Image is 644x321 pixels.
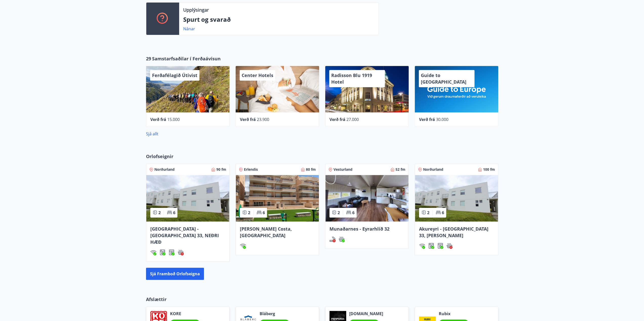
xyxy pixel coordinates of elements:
p: Afslættir [146,296,498,303]
img: Dl16BY4EX9PAW649lg1C3oBuIaAsR6QVDQBO2cTm.svg [428,243,434,249]
img: HJRyFFsYp6qjeUYhR4dAD8CaCEsnIFYZ05miwXoh.svg [150,249,156,255]
div: Þvottavél [159,249,165,255]
span: Verð frá [329,117,345,122]
span: Rubix [439,311,469,316]
span: Verð frá [419,117,435,122]
div: Þráðlaust net [419,243,425,249]
img: h89QDIuHlAdpqTriuIvuEWkTH976fOgBEOOeu1mi.svg [446,243,452,249]
div: Þvottavél [428,243,434,249]
div: Þráðlaust net [240,243,246,249]
span: Verð frá [150,117,166,122]
span: [GEOGRAPHIC_DATA] - [GEOGRAPHIC_DATA] 33, NEÐRI HÆÐ [150,226,219,245]
span: 23.900 [257,117,269,122]
span: Vesturland [334,167,352,172]
img: Paella dish [236,175,319,221]
button: Sjá framboð orlofseigna [146,268,204,280]
span: 27.000 [346,117,359,122]
span: 6 [352,210,355,215]
span: 6 [263,210,265,215]
span: Radisson Blu 1919 Hotel [331,72,372,85]
div: Heitur pottur [446,243,452,249]
span: Samstarfsaðilar í Ferðaávísun [152,55,221,62]
img: Paella dish [146,175,229,221]
img: Dl16BY4EX9PAW649lg1C3oBuIaAsR6QVDQBO2cTm.svg [159,249,165,255]
span: 80 fm [306,167,316,172]
img: Paella dish [325,175,408,221]
span: Norðurland [423,167,443,172]
span: Bláberg [260,311,289,316]
span: 6 [173,210,175,215]
span: 52 fm [396,167,405,172]
span: 100 fm [483,167,495,172]
div: Þurrkari [169,249,175,255]
span: KORE [170,311,200,316]
span: 15.000 [167,117,180,122]
span: 30.000 [436,117,448,122]
p: Upplýsingar [183,7,209,13]
span: Guide to [GEOGRAPHIC_DATA] [421,72,466,85]
span: Verð frá [240,117,256,122]
span: 2 [248,210,250,215]
span: 2 [427,210,429,215]
img: h89QDIuHlAdpqTriuIvuEWkTH976fOgBEOOeu1mi.svg [339,236,345,242]
span: [DOMAIN_NAME] [349,311,383,316]
span: Akureyri - [GEOGRAPHIC_DATA] 33, [PERSON_NAME] [419,226,488,238]
div: Reykingar / Vape [329,236,336,242]
img: hddCLTAnxqFUMr1fxmbGG8zWilo2syolR0f9UjPn.svg [169,249,175,255]
img: hddCLTAnxqFUMr1fxmbGG8zWilo2syolR0f9UjPn.svg [437,243,443,249]
span: Ferðafélagið Útivist [152,72,197,78]
div: Heitur pottur [178,249,184,255]
span: 2 [158,210,161,215]
span: 2 [338,210,340,215]
span: 90 fm [216,167,226,172]
span: Munaðarnes - Eyrarhlíð 32 [329,226,389,232]
span: [PERSON_NAME] Costa, [GEOGRAPHIC_DATA] [240,226,292,238]
div: Þráðlaust net [150,249,156,255]
span: Center Hotels [242,72,273,78]
img: HJRyFFsYp6qjeUYhR4dAD8CaCEsnIFYZ05miwXoh.svg [419,243,425,249]
div: Þurrkari [437,243,443,249]
img: HJRyFFsYp6qjeUYhR4dAD8CaCEsnIFYZ05miwXoh.svg [240,243,246,249]
span: Norðurland [154,167,175,172]
span: Orlofseignir [146,153,173,160]
a: Sjá allt [146,131,158,137]
span: 29 [146,55,151,62]
span: Erlendis [244,167,258,172]
a: Nánar [183,26,195,32]
img: Paella dish [415,175,498,221]
div: Heitur pottur [339,236,345,242]
p: Spurt og svarað [183,15,375,24]
span: 6 [442,210,444,215]
img: h89QDIuHlAdpqTriuIvuEWkTH976fOgBEOOeu1mi.svg [178,249,184,255]
img: QNIUl6Cv9L9rHgMXwuzGLuiJOj7RKqxk9mBFPqjq.svg [329,236,336,242]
